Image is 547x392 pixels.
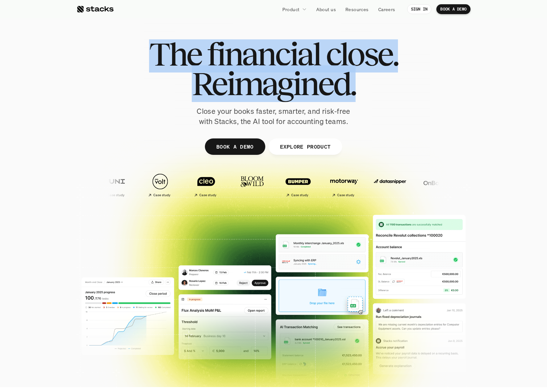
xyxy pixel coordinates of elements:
a: Privacy Policy [77,125,106,130]
span: The [149,39,201,69]
h2: Case study [152,193,170,197]
a: Case study [322,170,364,200]
p: Product [282,6,300,13]
p: Careers [378,6,395,13]
p: EXPLORE PRODUCT [280,142,331,151]
a: Case study [184,170,227,200]
p: BOOK A DEMO [216,142,254,151]
a: Resources [341,3,373,15]
p: About us [316,6,336,13]
p: Close your books faster, smarter, and risk-free with Stacks, the AI tool for accounting teams. [191,106,356,127]
a: BOOK A DEMO [436,4,470,14]
a: Careers [374,3,399,15]
p: BOOK A DEMO [440,7,467,11]
a: Case study [138,170,181,200]
span: financial [207,39,320,69]
p: SIGN IN [411,7,428,11]
p: Resources [345,6,369,13]
a: Case study [276,170,318,200]
h2: Case study [290,193,308,197]
a: Case study [92,170,135,200]
a: BOOK A DEMO [205,138,265,155]
a: About us [312,3,340,15]
h2: Case study [106,193,124,197]
a: EXPLORE PRODUCT [268,138,342,155]
span: Reimagined. [192,69,356,98]
h2: Case study [198,193,216,197]
h2: Case study [336,193,354,197]
span: close. [326,39,398,69]
a: SIGN IN [407,4,432,14]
